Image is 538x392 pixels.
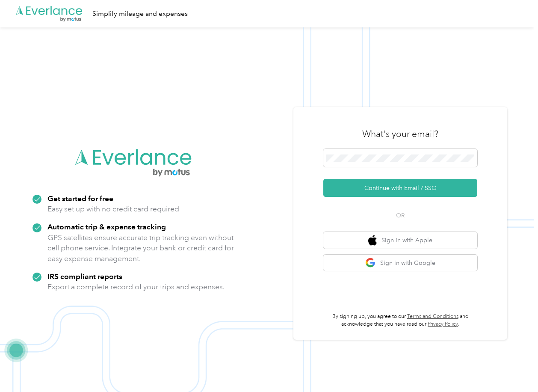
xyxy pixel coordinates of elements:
a: Privacy Policy [428,321,458,327]
img: apple logo [368,235,377,246]
strong: Automatic trip & expense tracking [47,222,166,231]
img: google logo [365,258,376,268]
span: OR [385,211,415,220]
iframe: Everlance-gr Chat Button Frame [490,344,538,392]
strong: IRS compliant reports [47,272,122,281]
p: GPS satellites ensure accurate trip tracking even without cell phone service. Integrate your bank... [47,232,234,264]
p: Export a complete record of your trips and expenses. [47,282,225,292]
strong: Get started for free [47,194,113,203]
button: apple logoSign in with Apple [323,232,477,249]
button: Continue with Email / SSO [323,179,477,197]
p: Easy set up with no credit card required [47,204,179,214]
h3: What's your email? [362,128,438,140]
button: google logoSign in with Google [323,255,477,271]
a: Terms and Conditions [407,313,458,320]
div: Simplify mileage and expenses [92,9,188,19]
p: By signing up, you agree to our and acknowledge that you have read our . [323,313,477,328]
